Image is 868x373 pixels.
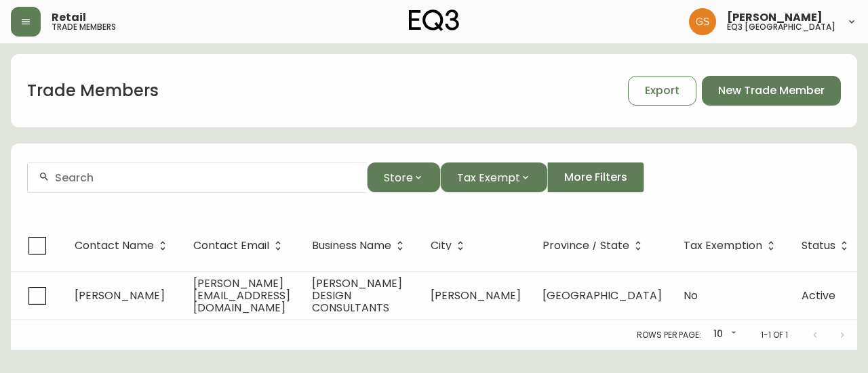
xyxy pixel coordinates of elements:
[645,83,679,98] span: Export
[802,240,853,252] span: Status
[684,288,698,303] span: No
[689,8,716,35] img: 6b403d9c54a9a0c30f681d41f5fc2571
[727,12,823,23] span: [PERSON_NAME]
[702,76,841,106] button: New Trade Member
[431,240,469,252] span: City
[431,242,452,250] span: City
[802,242,835,250] span: Status
[409,9,459,31] img: logo
[312,276,402,315] span: [PERSON_NAME] DESIGN CONSULTANTS
[312,242,391,250] span: Business Name
[761,329,788,341] p: 1-1 of 1
[193,240,287,252] span: Contact Email
[457,169,520,186] span: Tax Exempt
[312,240,409,252] span: Business Name
[367,162,440,192] button: Store
[384,169,413,186] span: Store
[802,288,835,303] span: Active
[542,288,662,303] span: [GEOGRAPHIC_DATA]
[564,170,627,185] span: More Filters
[542,240,647,252] span: Province / State
[684,240,780,252] span: Tax Exemption
[718,83,825,98] span: New Trade Member
[637,329,701,341] p: Rows per page:
[27,79,159,102] h1: Trade Members
[55,171,356,184] input: Search
[193,276,290,315] span: [PERSON_NAME][EMAIL_ADDRESS][DOMAIN_NAME]
[52,12,86,23] span: Retail
[75,240,172,252] span: Contact Name
[75,288,165,303] span: [PERSON_NAME]
[707,324,739,346] div: 10
[542,242,629,250] span: Province / State
[75,242,154,250] span: Contact Name
[440,162,547,192] button: Tax Exempt
[628,76,696,106] button: Export
[727,23,835,31] h5: eq3 [GEOGRAPHIC_DATA]
[684,242,762,250] span: Tax Exemption
[193,242,269,250] span: Contact Email
[52,23,116,31] h5: trade members
[547,162,644,192] button: More Filters
[431,288,521,303] span: [PERSON_NAME]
